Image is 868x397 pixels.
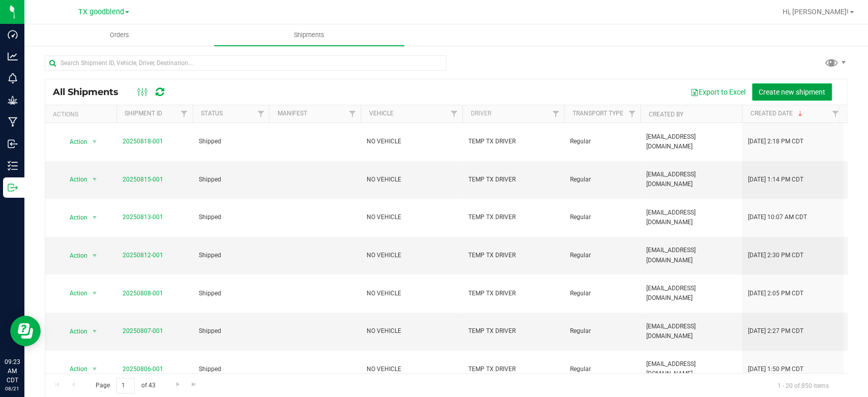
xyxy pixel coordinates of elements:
[24,24,214,46] a: Orders
[8,161,18,171] inline-svg: Inventory
[199,175,263,185] span: Shipped
[199,212,263,222] span: Shipped
[570,251,634,260] span: Regular
[570,326,634,336] span: Regular
[88,135,101,149] span: select
[5,357,20,385] p: 09:23 AM CDT
[570,137,634,146] span: Regular
[646,170,736,189] span: [EMAIL_ADDRESS][DOMAIN_NAME]
[684,83,752,101] button: Export to Excel
[759,88,825,96] span: Create new shipment
[648,111,683,118] a: Created By
[61,362,88,376] span: Action
[570,212,634,222] span: Regular
[170,378,185,391] a: Go to the next page
[61,286,88,300] span: Action
[646,132,736,151] span: [EMAIL_ADDRESS][DOMAIN_NAME]
[53,111,112,118] div: Actions
[646,208,736,227] span: [EMAIL_ADDRESS][DOMAIN_NAME]
[646,246,736,265] span: [EMAIL_ADDRESS][DOMAIN_NAME]
[8,182,18,193] inline-svg: Outbound
[252,105,269,123] a: Filter
[462,105,564,123] th: Driver
[468,137,558,146] span: TEMP TX DRIVER
[367,289,456,298] span: NO VEHICLE
[61,249,88,263] span: Action
[8,95,18,105] inline-svg: Grow
[623,105,640,123] a: Filter
[78,8,124,16] span: TX goodblend
[748,251,803,260] span: [DATE] 2:30 PM CDT
[199,326,263,336] span: Shipped
[61,135,88,149] span: Action
[8,139,18,149] inline-svg: Inbound
[96,30,143,40] span: Orders
[468,251,558,260] span: TEMP TX DRIVER
[187,378,201,391] a: Go to the last page
[748,364,803,374] span: [DATE] 1:50 PM CDT
[123,176,163,183] a: 20250815-001
[445,105,462,123] a: Filter
[367,251,456,260] span: NO VEHICLE
[123,138,163,145] a: 20250818-001
[367,212,456,222] span: NO VEHICLE
[783,8,849,16] span: Hi, [PERSON_NAME]!
[369,110,393,117] a: Vehicle
[123,213,163,221] a: 20250813-001
[646,322,736,341] span: [EMAIL_ADDRESS][DOMAIN_NAME]
[367,175,456,185] span: NO VEHICLE
[88,172,101,187] span: select
[123,290,163,297] a: 20250808-001
[199,137,263,146] span: Shipped
[748,175,803,185] span: [DATE] 1:14 PM CDT
[8,29,18,40] inline-svg: Dashboard
[176,105,193,123] a: Filter
[570,289,634,298] span: Regular
[344,105,361,123] a: Filter
[123,327,163,334] a: 20250807-001
[277,110,307,117] a: Manifest
[750,110,804,117] a: Created Date
[547,105,564,123] a: Filter
[201,110,223,117] a: Status
[468,289,558,298] span: TEMP TX DRIVER
[748,326,803,336] span: [DATE] 2:27 PM CDT
[87,378,164,393] span: Page of 43
[10,316,41,346] iframe: Resource center
[199,364,263,374] span: Shipped
[61,210,88,225] span: Action
[280,30,338,40] span: Shipments
[646,359,736,379] span: [EMAIL_ADDRESS][DOMAIN_NAME]
[468,175,558,185] span: TEMP TX DRIVER
[8,73,18,83] inline-svg: Monitoring
[123,365,163,373] a: 20250806-001
[116,378,135,393] input: 1
[88,324,101,339] span: select
[748,137,803,146] span: [DATE] 2:18 PM CDT
[53,86,129,98] span: All Shipments
[8,117,18,127] inline-svg: Manufacturing
[572,110,623,117] a: Transport Type
[45,55,446,71] input: Search Shipment ID, Vehicle, Driver, Destination...
[570,364,634,374] span: Regular
[570,175,634,185] span: Regular
[199,289,263,298] span: Shipped
[646,284,736,303] span: [EMAIL_ADDRESS][DOMAIN_NAME]
[748,289,803,298] span: [DATE] 2:05 PM CDT
[88,249,101,263] span: select
[125,110,162,117] a: Shipment ID
[214,24,404,46] a: Shipments
[88,362,101,376] span: select
[769,378,837,393] span: 1 - 20 of 850 items
[468,326,558,336] span: TEMP TX DRIVER
[367,326,456,336] span: NO VEHICLE
[61,324,88,339] span: Action
[61,172,88,187] span: Action
[5,385,20,392] p: 08/21
[752,83,832,101] button: Create new shipment
[8,51,18,62] inline-svg: Analytics
[367,137,456,146] span: NO VEHICLE
[468,212,558,222] span: TEMP TX DRIVER
[88,286,101,300] span: select
[88,210,101,225] span: select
